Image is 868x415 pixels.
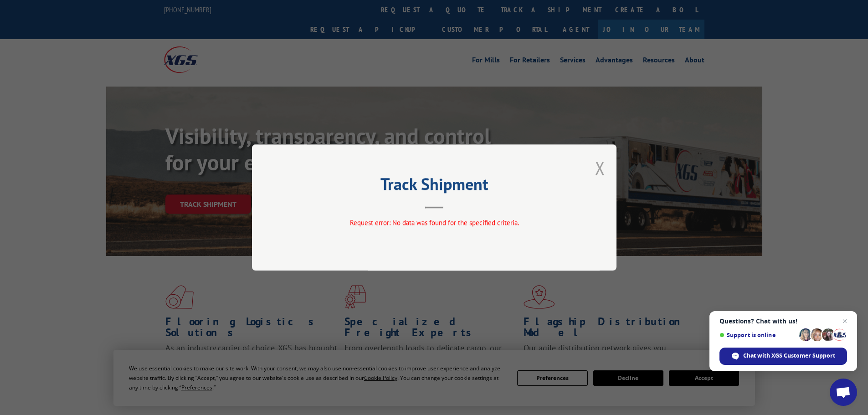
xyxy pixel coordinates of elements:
span: Chat with XGS Customer Support [743,352,835,360]
span: Request error: No data was found for the specified criteria. [349,218,519,227]
span: Support is online [719,332,796,338]
span: Close chat [839,316,850,327]
span: Questions? Chat with us! [719,318,847,325]
div: Open chat [830,379,857,406]
div: Chat with XGS Customer Support [719,348,847,365]
button: Close modal [595,156,605,180]
h2: Track Shipment [298,178,571,195]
